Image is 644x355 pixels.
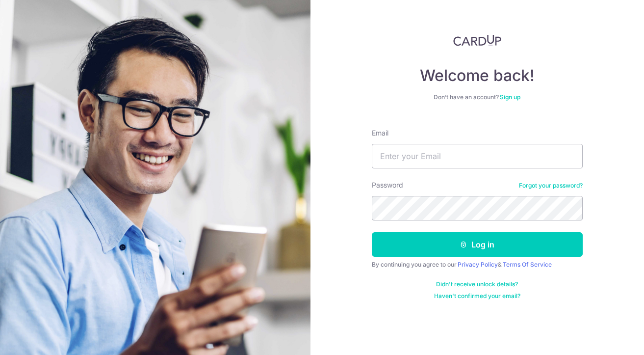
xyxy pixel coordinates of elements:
input: Enter your Email [372,144,583,168]
div: Don’t have an account? [372,93,583,101]
a: Haven't confirmed your email? [434,292,520,300]
img: CardUp Logo [453,34,501,46]
a: Forgot your password? [519,182,583,190]
a: Didn't receive unlock details? [436,280,518,288]
a: Sign up [500,93,520,101]
button: Log in [372,232,583,257]
div: By continuing you agree to our & [372,261,583,269]
a: Privacy Policy [458,261,498,268]
h4: Welcome back! [372,66,583,85]
a: Terms Of Service [503,261,552,268]
label: Email [372,128,388,138]
label: Password [372,180,403,190]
